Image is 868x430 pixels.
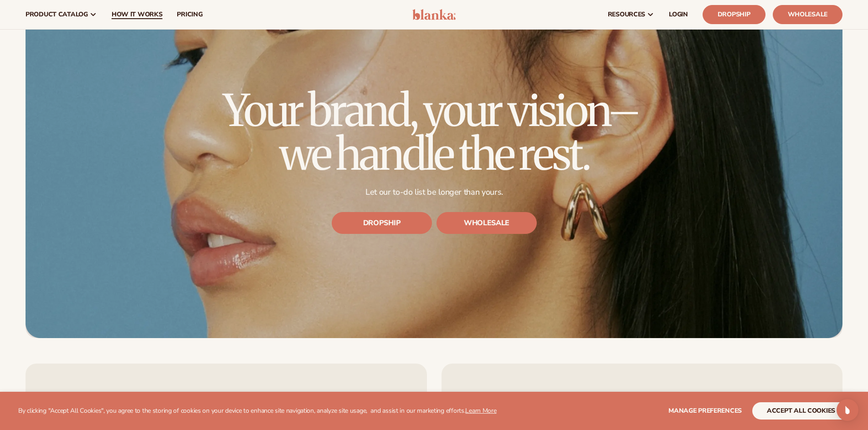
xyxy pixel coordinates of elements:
a: DROPSHIP [332,212,432,234]
span: resources [608,11,645,18]
a: Dropship [703,5,765,24]
button: Manage preferences [668,402,742,420]
button: accept all cookies [752,402,850,420]
span: LOGIN [669,11,688,18]
a: Wholesale [773,5,842,24]
span: Manage preferences [668,406,742,415]
a: Learn More [465,406,496,415]
a: WHOLESALE [437,212,537,234]
p: By clicking "Accept All Cookies", you agree to the storing of cookies on your device to enhance s... [18,407,497,415]
div: Open Intercom Messenger [837,399,858,421]
h2: Your brand, your vision– we handle the rest. [206,89,662,176]
span: product catalog [26,11,88,18]
p: Let our to-do list be longer than yours. [206,187,662,197]
img: logo [412,9,456,20]
span: pricing [177,11,202,18]
span: How It Works [112,11,163,18]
